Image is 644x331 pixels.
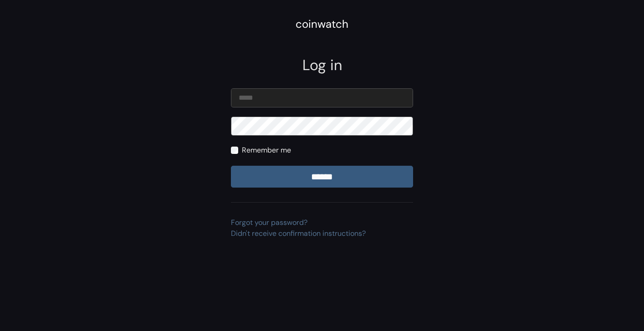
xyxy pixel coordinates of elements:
[296,16,348,32] div: coinwatch
[231,229,366,238] a: Didn't receive confirmation instructions?
[231,218,307,227] a: Forgot your password?
[296,20,348,30] a: coinwatch
[242,145,291,156] label: Remember me
[231,56,413,74] h2: Log in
